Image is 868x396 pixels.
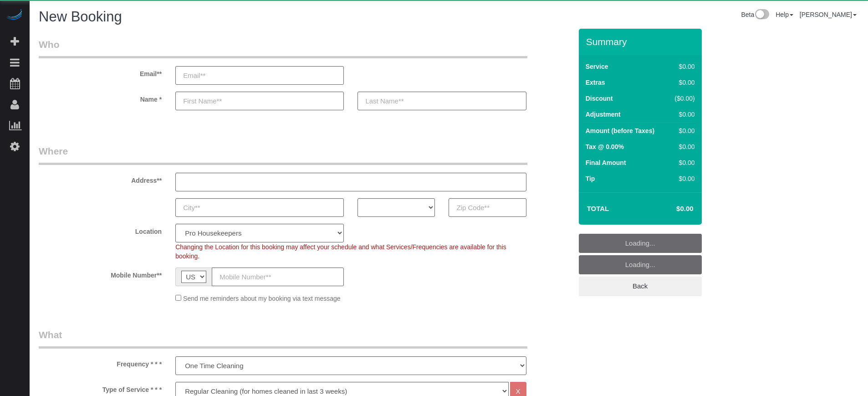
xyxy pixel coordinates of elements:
span: New Booking [39,9,122,25]
label: Type of Service * * * [32,382,168,394]
label: Service [586,62,608,71]
legend: Who [39,38,527,58]
label: Location [32,224,168,236]
label: Extras [586,78,605,87]
img: New interface [754,9,769,21]
span: Changing the Location for this booking may affect your schedule and what Services/Frequencies are... [175,243,506,260]
h4: $0.00 [649,205,693,213]
input: Zip Code** [449,198,526,217]
div: $0.00 [671,174,695,183]
label: Tax @ 0.00% [586,142,624,151]
label: Adjustment [586,110,621,119]
input: Last Name** [357,92,526,110]
label: Final Amount [586,158,626,167]
div: $0.00 [671,110,695,119]
div: $0.00 [671,142,695,151]
a: Beta [741,11,769,18]
a: Back [579,277,702,296]
label: Name * [32,92,168,104]
label: Tip [586,174,595,183]
div: ($0.00) [671,94,695,103]
label: Mobile Number** [32,267,168,280]
strong: Total [587,205,609,212]
div: $0.00 [671,62,695,71]
img: Automaid Logo [5,9,24,22]
input: First Name** [175,92,344,110]
div: $0.00 [671,126,695,135]
div: $0.00 [671,78,695,87]
legend: Where [39,144,527,165]
a: Help [776,11,793,18]
legend: What [39,328,527,349]
input: Mobile Number** [212,267,344,286]
label: Amount (before Taxes) [586,126,654,135]
label: Discount [586,94,613,103]
div: $0.00 [671,158,695,167]
a: [PERSON_NAME] [800,11,857,18]
span: Send me reminders about my booking via text message [183,295,341,302]
h3: Summary [586,36,697,47]
label: Frequency * * * [32,356,168,369]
